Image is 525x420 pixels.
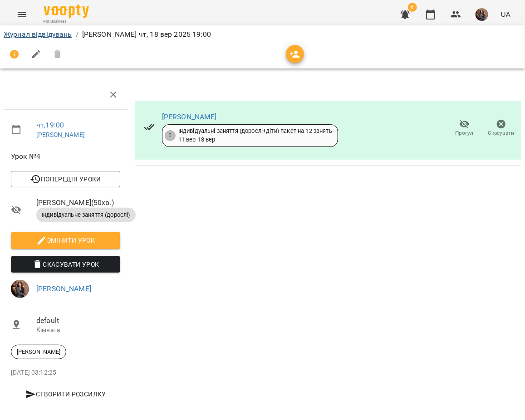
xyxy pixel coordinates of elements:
[18,235,113,246] span: Змінити урок
[4,30,72,39] a: Журнал відвідувань
[488,129,515,137] span: Скасувати
[11,4,33,25] button: Menu
[11,348,66,356] span: [PERSON_NAME]
[501,10,510,19] span: UA
[408,3,417,12] span: 6
[476,8,488,21] img: 6c17d95c07e6703404428ddbc75e5e60.jpg
[11,368,120,377] p: [DATE] 03:12:25
[36,284,91,293] a: [PERSON_NAME]
[36,121,64,129] a: чт , 19:00
[15,389,117,400] span: Створити розсилку
[18,259,113,270] span: Скасувати Урок
[44,5,89,18] img: Voopty Logo
[82,29,211,40] p: [PERSON_NAME] чт, 18 вер 2025 19:00
[446,116,483,141] button: Прогул
[76,29,79,40] li: /
[178,127,332,144] div: Індивідуальні заняття (дорослі+діти) пакет на 12 занять 11 вер - 18 вер
[11,151,120,162] span: Урок №4
[36,131,85,138] a: [PERSON_NAME]
[36,326,120,335] p: Кімната
[11,232,120,249] button: Змінити урок
[4,29,521,40] nav: breadcrumb
[11,171,120,187] button: Попередні уроки
[11,256,120,273] button: Скасувати Урок
[456,129,474,137] span: Прогул
[11,345,66,359] div: [PERSON_NAME]
[36,197,120,208] span: [PERSON_NAME] ( 50 хв. )
[44,19,89,24] span: For Business
[165,130,176,141] div: 5
[497,6,514,23] button: UA
[11,386,120,402] button: Створити розсилку
[36,211,136,219] span: Індивідуальне заняття (дорослі)
[36,315,120,326] span: default
[162,112,217,121] a: [PERSON_NAME]
[11,280,29,298] img: 6c17d95c07e6703404428ddbc75e5e60.jpg
[483,116,520,141] button: Скасувати
[18,174,113,185] span: Попередні уроки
